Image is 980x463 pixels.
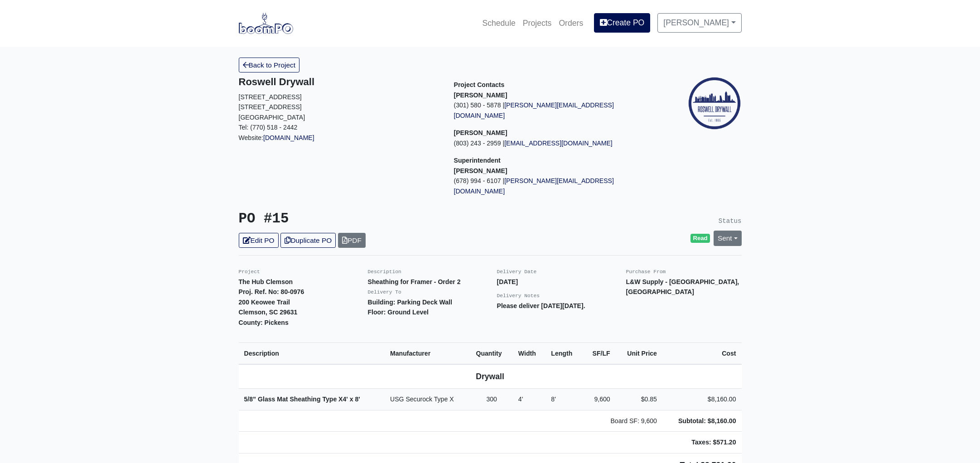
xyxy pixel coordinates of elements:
strong: [PERSON_NAME] [454,129,507,136]
small: Status [719,217,742,225]
a: Duplicate PO [280,233,336,248]
div: Website: [239,76,440,143]
small: Project [239,269,260,275]
a: [DOMAIN_NAME] [263,134,314,141]
a: Sent [714,231,742,246]
td: Taxes: $571.20 [662,432,742,453]
span: 4' [343,395,348,403]
span: x [350,395,353,403]
h5: Roswell Drywall [239,76,440,88]
a: PDF [338,233,366,248]
span: 4' [518,395,523,403]
span: Board SF: 9,600 [610,417,657,424]
p: (678) 994 - 6107 | [454,176,656,196]
strong: County: Pickens [239,319,289,326]
p: [GEOGRAPHIC_DATA] [239,112,440,123]
strong: [DATE] [497,278,518,285]
p: (803) 243 - 2959 | [454,138,656,149]
strong: 5/8” Glass Mat Sheathing Type X [244,395,360,403]
small: Delivery Notes [497,293,540,299]
th: Length [546,342,583,364]
td: $0.85 [616,389,662,410]
th: Width [513,342,546,364]
a: [EMAIL_ADDRESS][DOMAIN_NAME] [504,140,613,147]
strong: The Hub Clemson [239,278,293,285]
b: Drywall [476,372,504,381]
strong: Building: Parking Deck Wall [368,299,452,306]
a: [PERSON_NAME][EMAIL_ADDRESS][DOMAIN_NAME] [454,101,614,119]
p: (301) 580 - 5878 | [454,100,656,121]
p: [STREET_ADDRESS] [239,102,440,112]
th: Unit Price [616,342,662,364]
th: Manufacturer [385,342,471,364]
span: Superintendent [454,157,501,164]
strong: Clemson, SC 29631 [239,309,298,316]
strong: Floor: Ground Level [368,309,429,316]
a: Projects [519,13,555,33]
td: Subtotal: $8,160.00 [662,410,742,432]
th: Cost [662,342,742,364]
a: [PERSON_NAME][EMAIL_ADDRESS][DOMAIN_NAME] [454,177,614,195]
p: [STREET_ADDRESS] [239,92,440,102]
strong: Please deliver [DATE][DATE]. [497,302,585,309]
strong: Sheathing for Framer - Order 2 [368,278,461,285]
strong: 200 Keowee Trail [239,299,290,306]
strong: [PERSON_NAME] [454,167,507,174]
small: Description [368,269,401,275]
a: Back to Project [239,58,300,72]
small: Purchase From [626,269,666,275]
p: Tel: (770) 518 - 2442 [239,122,440,133]
th: Quantity [470,342,512,364]
span: Project Contacts [454,81,505,88]
td: 300 [470,389,512,410]
span: Read [690,234,710,243]
a: Create PO [594,13,650,32]
td: $8,160.00 [662,389,742,410]
h3: PO #15 [239,211,483,227]
p: L&W Supply - [GEOGRAPHIC_DATA], [GEOGRAPHIC_DATA] [626,277,742,297]
span: 8' [551,395,556,403]
a: [PERSON_NAME] [657,13,741,32]
td: USG Securock Type X [385,389,471,410]
td: 9,600 [583,389,616,410]
small: Delivery To [368,289,401,295]
th: Description [239,342,385,364]
a: Schedule [478,13,519,33]
span: 8' [355,395,360,403]
th: SF/LF [583,342,616,364]
a: Orders [555,13,587,33]
a: Edit PO [239,233,279,248]
strong: Proj. Ref. No: 80-0976 [239,288,304,295]
strong: [PERSON_NAME] [454,92,507,99]
small: Delivery Date [497,269,537,275]
img: boomPO [239,13,293,34]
